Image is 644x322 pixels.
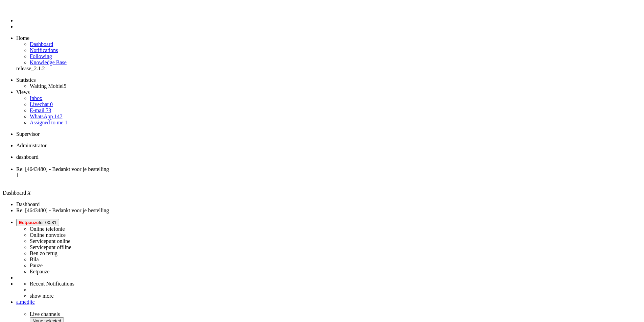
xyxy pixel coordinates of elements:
[16,201,641,207] li: Dashboard
[16,18,641,24] li: Dashboard menu
[30,47,58,53] a: Notifications menu item
[46,107,51,113] span: 73
[30,263,43,268] label: Pauze
[16,166,109,172] span: Re: [4643480] - Bedankt voor je bestelling
[16,172,641,178] div: 1
[16,35,641,41] li: Home menu item
[16,166,641,184] li: 4575
[16,219,641,275] li: Eetpauzefor 00:31 Online telefonieOnline nonvoiceServicepunt onlineServicepunt offlineBen zo teru...
[30,41,53,47] a: Dashboard menu item
[16,66,45,71] span: release_2.1.2
[30,47,58,53] span: Notifications
[16,131,641,137] li: Supervisor
[3,35,641,72] ul: dashboard menu items
[30,120,68,125] a: Assigned to me 1
[16,77,641,83] li: Statistics
[30,281,641,287] li: Recent Notifications
[50,101,53,107] span: 0
[30,101,49,107] span: Livechat
[30,114,62,119] a: WhatsApp 147
[30,53,52,59] a: Following
[30,59,67,65] a: Knowledge base
[30,269,50,274] label: Eetpauze
[16,160,641,166] div: Close tab
[30,238,70,244] label: Servicepunt online
[16,89,641,95] li: Views
[16,299,641,305] a: a.medjic
[16,207,641,214] li: Re: [4643480] - Bedankt voor je bestelling
[54,114,62,119] span: 147
[30,226,65,232] label: Online telefonie
[19,220,56,225] span: for 00:31
[16,5,28,11] a: Omnidesk
[16,143,641,149] li: Administrator
[30,114,53,119] span: WhatsApp
[30,244,71,250] label: Servicepunt offline
[30,41,53,47] span: Dashboard
[30,250,57,256] label: Ben zo terug
[30,293,54,299] a: show more
[30,101,53,107] a: Livechat 0
[30,120,64,125] span: Assigned to me
[30,59,67,65] span: Knowledge Base
[16,219,59,226] button: Eetpauzefor 00:31
[30,107,51,113] a: E-mail 73
[64,83,66,89] span: 5
[30,83,66,89] a: Waiting Mobiel
[16,178,641,184] div: Close tab
[27,190,31,196] i: X
[16,24,641,30] li: Tickets menu
[16,154,641,166] li: Dashboard
[30,95,42,101] a: Inbox
[30,256,39,262] label: Bila
[65,120,68,125] span: 1
[19,220,39,225] span: Eetpauze
[30,232,66,238] label: Online nonvoice
[16,154,39,160] span: dashboard
[30,107,45,113] span: E-mail
[3,190,26,196] span: Dashboard
[3,5,641,30] ul: Menu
